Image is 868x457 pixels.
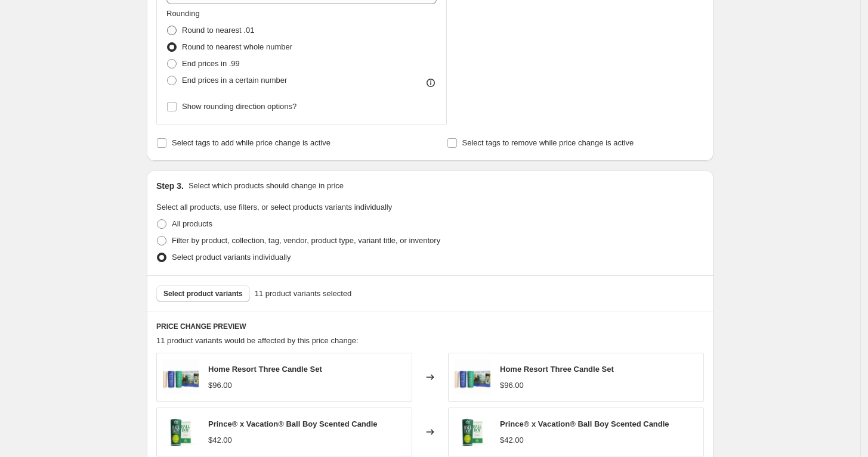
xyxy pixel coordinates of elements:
[182,59,240,68] span: End prices in .99
[208,365,322,374] span: Home Resort Three Candle Set
[255,288,352,300] span: 11 product variants selected
[500,380,524,391] div: $96.00
[189,180,344,192] p: Select which products should change in price
[182,76,287,85] span: End prices in a certain number
[156,285,250,302] button: Select product variants
[500,365,614,374] span: Home Resort Three Candle Set
[163,414,199,450] img: Vacation_ProductImages-Prince_A-Candle_Duo-Lit_80x.png
[172,219,212,228] span: All products
[182,42,292,51] span: Round to nearest whole number
[166,9,200,18] span: Rounding
[172,138,330,147] span: Select tags to add while price change is active
[163,289,243,299] span: Select product variants
[156,203,392,212] span: Select all products, use filters, or select products variants individually
[462,138,634,147] span: Select tags to remove while price change is active
[208,419,378,428] span: Prince® x Vacation® Ball Boy Scented Candle
[455,359,490,395] img: Vacation_Renders-HomeResort_CandleSet-Display_NoShadow_80x.png
[208,434,232,446] div: $42.00
[500,434,524,446] div: $42.00
[156,336,359,345] span: 11 product variants would be affected by this price change:
[182,102,296,111] span: Show rounding direction options?
[500,419,669,428] span: Prince® x Vacation® Ball Boy Scented Candle
[182,26,254,35] span: Round to nearest .01
[172,253,291,262] span: Select product variants individually
[156,180,184,192] h2: Step 3.
[208,380,232,391] div: $96.00
[163,359,199,395] img: Vacation_Renders-HomeResort_CandleSet-Display_NoShadow_80x.png
[156,322,704,331] h6: PRICE CHANGE PREVIEW
[172,236,440,245] span: Filter by product, collection, tag, vendor, product type, variant title, or inventory
[455,414,490,450] img: Vacation_ProductImages-Prince_A-Candle_Duo-Lit_80x.png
